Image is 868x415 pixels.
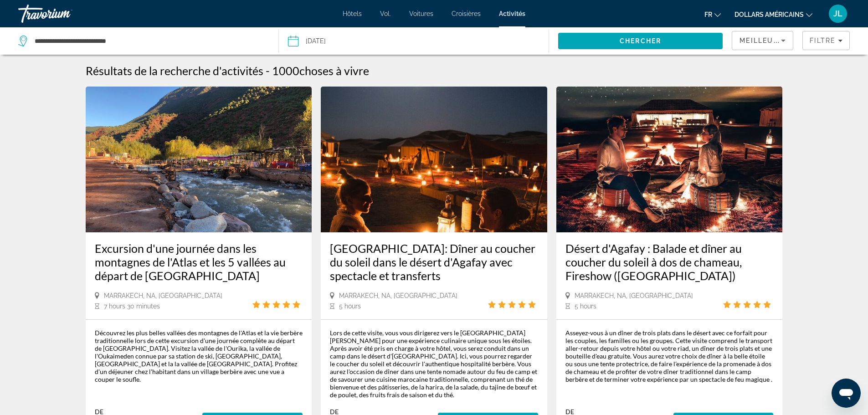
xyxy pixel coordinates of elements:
span: Marrakech, NA, [GEOGRAPHIC_DATA] [339,292,457,299]
span: Marrakech, NA, [GEOGRAPHIC_DATA] [575,292,693,299]
a: Vol. [380,10,391,17]
font: dollars américains [734,11,804,18]
a: Hôtels [343,10,362,17]
img: Excursion d'une journée dans les montagnes de l'Atlas et les 5 vallées au départ de Marrakech [86,87,312,232]
span: - [266,64,270,77]
button: Filters [802,31,850,50]
a: Désert d'Agafay : Balade et dîner au coucher du soleil à dos de chameau, Fireshow ([GEOGRAPHIC_DA... [565,241,774,282]
button: Changer de langue [704,8,721,21]
h1: Résultats de la recherche d'activités [86,64,263,77]
span: Filtre [810,37,836,44]
div: Lors de cette visite, vous vous dirigerez vers le [GEOGRAPHIC_DATA][PERSON_NAME] pour une expérie... [330,329,538,399]
font: JL [833,9,842,18]
a: Voitures [409,10,433,17]
input: Search destination [34,34,265,48]
iframe: Bouton de lancement de la fenêtre de messagerie [832,379,861,408]
div: Découvrez les plus belles vallées des montagnes de l'Atlas et la vie berbère traditionnelle lors ... [95,329,303,383]
button: Menu utilisateur [826,4,850,23]
a: [GEOGRAPHIC_DATA]: Dîner au coucher du soleil dans le désert d'Agafay avec spectacle et transferts [330,241,538,282]
button: Search [558,33,723,49]
span: Marrakech, NA, [GEOGRAPHIC_DATA] [104,292,222,299]
span: 5 hours [339,302,361,310]
a: Travorium [18,2,109,26]
h2: 1000 [272,64,369,77]
img: Désert d'Agafay : Balade et dîner au coucher du soleil à dos de chameau, Fireshow (Marrakech) [556,87,783,232]
button: Changer de devise [734,8,812,21]
span: Chercher [620,37,661,45]
span: 5 hours [575,302,596,310]
a: Croisières [452,10,481,17]
a: Activités [499,10,525,17]
button: [DATE]Date: Dec 3, 2025 [288,27,548,55]
font: fr [704,11,712,18]
img: Marrakech: Dîner au coucher du soleil dans le désert d'Agafay avec spectacle et transferts [321,87,547,232]
span: choses à vivre [299,64,369,77]
div: Asseyez-vous à un dîner de trois plats dans le désert avec ce forfait pour les couples, les famil... [565,329,774,383]
a: Excursion d'une journée dans les montagnes de l'Atlas et les 5 vallées au départ de [GEOGRAPHIC_D... [95,241,303,282]
span: 7 hours 30 minutes [104,302,160,310]
mat-select: Sort by [740,35,786,46]
span: Meilleures ventes [740,37,822,44]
